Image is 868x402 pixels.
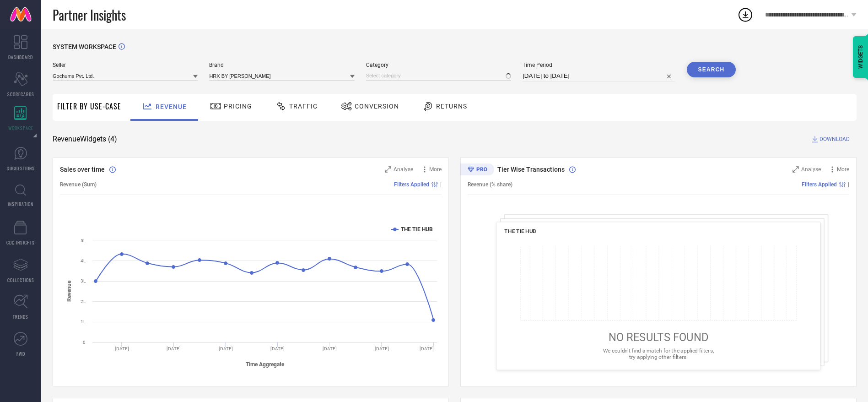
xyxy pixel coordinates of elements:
span: COLLECTIONS [7,277,34,283]
div: Premium [460,163,494,177]
span: Traffic [289,103,318,110]
span: Revenue [156,103,187,110]
span: CDC INSIGHTS [6,239,35,246]
span: Returns [436,103,467,110]
text: [DATE] [420,346,434,351]
text: 3L [81,278,86,283]
span: Revenue (Sum) [60,181,97,188]
span: More [837,166,849,173]
text: THE TIE HUB [401,226,433,233]
span: Analyse [394,166,413,173]
span: WORKSPACE [8,125,33,131]
span: Brand [209,62,354,68]
span: Pricing [224,103,252,110]
span: SYSTEM WORKSPACE [53,43,116,50]
text: 4L [81,258,86,263]
text: [DATE] [219,346,233,351]
span: DASHBOARD [8,54,33,60]
span: Partner Insights [53,5,126,24]
span: | [440,181,442,188]
span: | [848,181,849,188]
span: SUGGESTIONS [7,165,35,172]
span: Sales over time [60,166,105,173]
tspan: Time Aggregate [246,361,285,368]
span: INSPIRATION [8,201,33,207]
span: SCORECARDS [7,91,34,98]
span: Revenue (% share) [468,181,512,188]
span: Tier Wise Transactions [497,166,565,173]
input: Select category [366,71,511,81]
text: 0 [83,340,86,345]
span: Analyse [801,166,821,173]
tspan: Revenue [66,280,72,302]
div: Open download list [737,6,754,23]
text: [DATE] [323,346,337,351]
span: DOWNLOAD [819,135,850,144]
span: Revenue Widgets ( 4 ) [53,135,117,144]
span: Conversion [355,103,399,110]
text: [DATE] [115,346,129,351]
span: Category [366,62,511,68]
input: Select time period [523,71,675,81]
span: Seller [53,62,198,68]
span: FWD [16,350,25,357]
span: More [429,166,442,173]
svg: Zoom [793,166,799,173]
span: Time Period [523,62,675,68]
span: NO RESULTS FOUND [609,331,708,343]
span: THE TIE HUB [504,228,536,234]
span: We couldn’t find a match for the applied filters, try applying other filters. [603,348,714,360]
text: 5L [81,238,86,243]
text: 2L [81,299,86,304]
span: Filter By Use-Case [57,101,121,112]
span: Filters Applied [802,181,837,188]
span: Filters Applied [394,181,429,188]
text: [DATE] [375,346,389,351]
text: [DATE] [167,346,181,351]
svg: Zoom [385,166,391,173]
text: 1L [81,319,86,324]
button: Search [687,62,736,77]
span: TRENDS [13,313,28,320]
text: [DATE] [270,346,285,351]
